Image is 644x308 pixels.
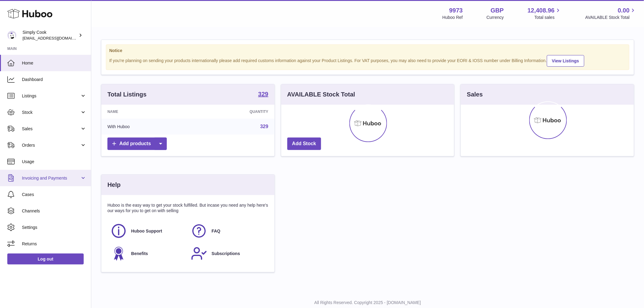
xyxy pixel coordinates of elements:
[107,90,147,99] h3: Total Listings
[487,15,504,20] div: Currency
[585,15,637,20] span: AVAILABLE Stock Total
[22,60,86,66] span: Home
[443,15,463,20] div: Huboo Ref
[191,223,265,239] a: FAQ
[7,31,16,40] img: internalAdmin-9973@internal.huboo.com
[22,241,86,247] span: Returns
[22,93,80,99] span: Listings
[191,245,265,262] a: Subscriptions
[22,175,80,181] span: Invoicing and Payments
[22,192,86,198] span: Cases
[449,6,463,15] strong: 9973
[109,48,626,54] strong: Notice
[110,223,185,239] a: Huboo Support
[107,181,121,189] h3: Help
[110,245,185,262] a: Benefits
[212,251,240,257] span: Subscriptions
[22,225,86,230] span: Settings
[212,228,220,234] span: FAQ
[534,15,562,20] span: Total sales
[193,105,275,119] th: Quantity
[22,126,80,132] span: Sales
[22,110,80,115] span: Stock
[527,6,562,20] a: 12,408.96 Total sales
[23,30,77,41] div: Simply Cook
[131,251,148,257] span: Benefits
[260,124,268,129] a: 329
[287,138,321,150] a: Add Stock
[96,300,639,306] p: All Rights Reserved. Copyright 2025 - [DOMAIN_NAME]
[107,138,167,150] a: Add products
[131,228,162,234] span: Huboo Support
[491,6,504,15] strong: GBP
[547,55,584,67] a: View Listings
[101,105,193,119] th: Name
[101,119,193,135] td: With Huboo
[527,6,555,15] span: 12,408.96
[22,208,86,214] span: Channels
[23,36,89,40] span: [EMAIL_ADDRESS][DOMAIN_NAME]
[467,90,483,99] h3: Sales
[109,54,626,67] div: If you're planning on sending your products internationally please add required customs informati...
[585,6,637,20] a: 0.00 AVAILABLE Stock Total
[618,6,630,15] span: 0.00
[258,91,268,98] a: 329
[287,90,355,99] h3: AVAILABLE Stock Total
[258,91,268,97] strong: 329
[107,202,268,214] p: Huboo is the easy way to get your stock fulfilled. But incase you need any help here's our ways f...
[22,142,80,148] span: Orders
[22,159,86,165] span: Usage
[22,77,86,82] span: Dashboard
[7,254,84,264] a: Log out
